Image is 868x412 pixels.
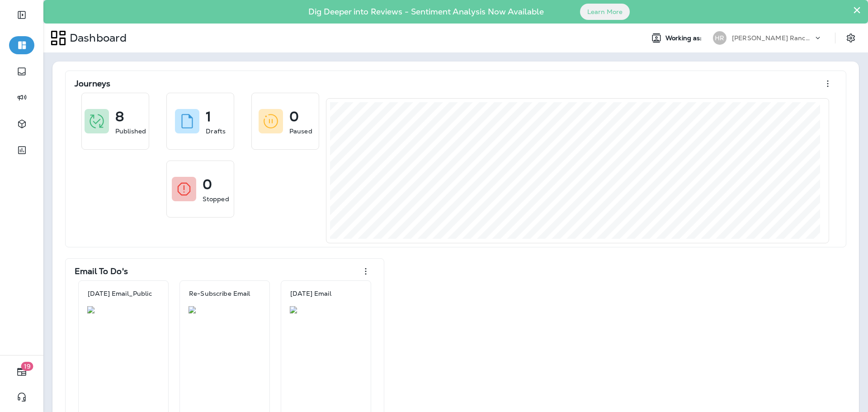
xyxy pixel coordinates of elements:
p: [PERSON_NAME] Ranch Golf Club [732,34,813,42]
p: Published [115,127,146,136]
p: 1 [206,112,211,121]
button: Settings [843,30,859,46]
p: Dashboard [66,31,127,45]
p: [DATE] Email_Public [88,290,152,297]
p: Email To Do's [75,267,128,276]
p: [DATE] Email [290,290,331,297]
p: Stopped [203,194,229,204]
p: Journeys [75,79,110,88]
p: 8 [115,112,124,121]
p: Drafts [206,127,226,136]
button: Close [853,3,861,17]
img: 8dd720a3-617c-415b-92e2-804d516e787a.jpg [87,306,160,313]
p: Dig Deeper into Reviews - Sentiment Analysis Now Available [282,10,570,13]
p: 0 [289,112,299,121]
button: 19 [9,363,34,381]
img: d3b97b0e-9230-4174-895c-13b5d946b85c.jpg [290,306,362,313]
button: Learn More [580,4,630,20]
p: Paused [289,127,312,136]
p: Re-Subscribe Email [189,290,250,297]
p: 0 [203,180,212,189]
div: HR [713,31,726,45]
span: 19 [21,362,33,371]
span: Working as: [665,34,704,42]
button: Expand Sidebar [9,6,34,24]
img: 232baa9a-3076-46a8-96e2-fa7b45cd534f.jpg [189,306,261,313]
